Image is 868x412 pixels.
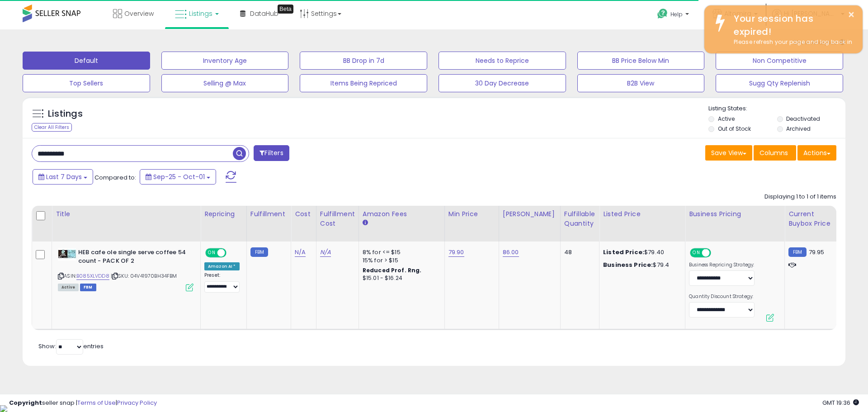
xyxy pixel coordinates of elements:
span: Columns [759,148,788,157]
button: Selling @ Max [161,74,289,92]
a: N/A [295,248,306,257]
button: Needs to Reprice [439,52,566,70]
div: Min Price [448,209,495,219]
div: seller snap | | [9,399,157,407]
span: Help [670,10,683,18]
span: Show: entries [38,342,104,350]
b: HEB cafe ole single serve coffee 54 count - PACK OF 2 [78,248,188,267]
button: × [848,9,855,20]
span: 79.95 [809,248,825,256]
span: Compared to: [94,173,136,182]
img: 51lbvXkZ7jL._SL40_.jpg [58,248,76,260]
label: Out of Stock [718,125,751,133]
div: Amazon AI * [204,262,240,270]
div: Fulfillable Quantity [564,209,595,228]
button: Last 7 Days [33,169,93,185]
button: Sep-25 - Oct-01 [140,169,216,185]
button: Non Competitive [716,52,843,70]
div: 15% for > $15 [363,256,438,265]
a: Help [650,1,698,29]
div: Tooltip anchor [278,5,293,14]
div: Cost [295,209,312,219]
div: ASIN: [58,248,193,290]
div: [PERSON_NAME] [503,209,557,219]
div: 8% for <= $15 [363,248,438,256]
div: Repricing [204,209,243,219]
button: Filters [254,145,289,161]
button: Default [23,52,150,70]
span: OFF [710,249,724,257]
a: 79.90 [448,248,464,257]
button: BB Price Below Min [577,52,705,70]
h5: Listings [48,108,83,120]
p: Listing States: [708,104,845,113]
div: Fulfillment Cost [320,209,355,228]
a: B085XLVDD8 [76,272,109,280]
div: $79.4 [603,261,678,269]
button: Inventory Age [161,52,289,70]
b: Listed Price: [603,248,644,256]
button: 30 Day Decrease [439,74,566,92]
a: N/A [320,248,331,257]
div: Your session has expired! [727,12,856,38]
span: ON [691,249,702,257]
button: Items Being Repriced [300,74,427,92]
span: All listings currently available for purchase on Amazon [58,284,79,291]
span: Sep-25 - Oct-01 [153,172,205,181]
label: Archived [786,125,811,133]
div: Current Buybox Price [788,209,835,228]
div: Please refresh your page and log back in [727,38,856,47]
small: FBM [788,247,806,257]
strong: Copyright [9,398,42,407]
span: DataHub [250,9,278,18]
label: Deactivated [786,115,820,123]
label: Quantity Discount Strategy: [689,294,755,300]
a: Terms of Use [77,398,116,407]
div: $79.40 [603,248,678,256]
button: Actions [797,145,836,161]
div: Clear All Filters [32,123,72,132]
span: | SKU: 04V41970BH34FBM [111,272,177,279]
div: 48 [564,248,592,256]
a: 86.00 [503,248,519,257]
span: Last 7 Days [46,172,82,181]
button: BB Drop in 7d [300,52,427,70]
span: OFF [225,249,240,257]
div: $15.01 - $16.24 [363,275,438,282]
span: ON [206,249,217,257]
a: Privacy Policy [117,398,157,407]
small: FBM [250,247,268,257]
div: Amazon Fees [363,209,441,219]
button: Top Sellers [23,74,150,92]
div: Fulfillment [250,209,287,219]
div: Displaying 1 to 1 of 1 items [764,193,836,201]
div: Title [56,209,197,219]
span: Listings [189,9,212,18]
div: Preset: [204,272,240,293]
span: FBM [80,284,96,291]
b: Business Price: [603,260,653,269]
div: Listed Price [603,209,681,219]
button: Save View [705,145,752,161]
span: 2025-10-10 19:36 GMT [822,398,859,407]
button: Sugg Qty Replenish [716,74,843,92]
button: B2B View [577,74,705,92]
small: Amazon Fees. [363,219,368,227]
i: Get Help [657,8,668,19]
b: Reduced Prof. Rng. [363,266,422,274]
div: Business Pricing [689,209,781,219]
span: Overview [124,9,154,18]
label: Business Repricing Strategy: [689,262,755,268]
label: Active [718,115,735,123]
button: Columns [754,145,796,161]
